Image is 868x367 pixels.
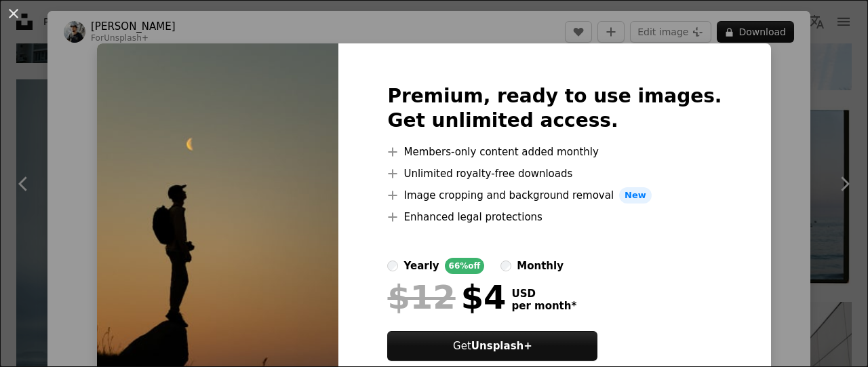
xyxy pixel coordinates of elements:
[387,279,506,315] div: $4
[387,187,722,204] li: Image cropping and background removal
[511,288,576,300] span: USD
[387,279,455,315] span: $12
[619,187,652,204] span: New
[403,258,439,274] div: yearly
[387,144,722,160] li: Members-only content added monthly
[387,209,722,225] li: Enhanced legal protections
[387,260,398,271] input: yearly66%off
[500,260,511,271] input: monthly
[445,258,485,274] div: 66% off
[387,331,597,361] button: GetUnsplash+
[387,84,722,133] h2: Premium, ready to use images. Get unlimited access.
[387,166,722,182] li: Unlimited royalty-free downloads
[511,300,576,312] span: per month *
[517,258,564,274] div: monthly
[471,340,532,352] strong: Unsplash+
